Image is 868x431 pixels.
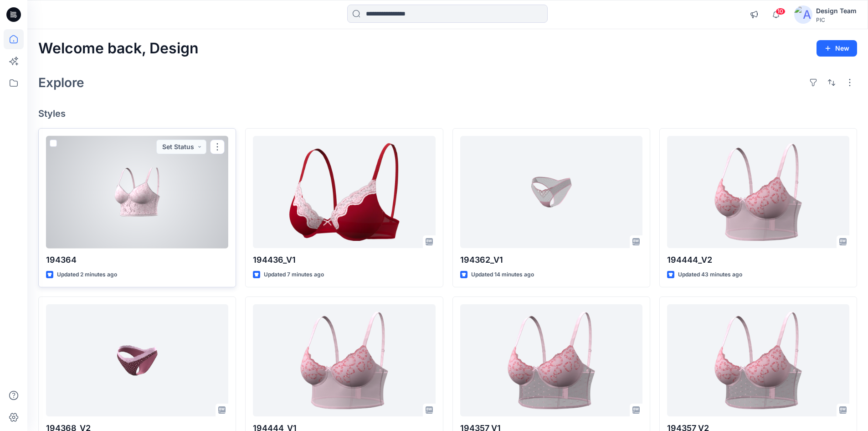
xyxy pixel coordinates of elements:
a: 194368_V2 [46,304,228,417]
h2: Explore [38,75,84,90]
img: avatar [794,5,812,24]
h2: Welcome back, Design [38,40,199,57]
a: 194357_V2 [667,304,849,417]
p: 194444_V2 [667,254,849,266]
h4: Styles [38,108,857,119]
a: 194444_V1 [253,304,435,417]
button: New [817,40,857,57]
a: 194444_V2 [667,136,849,249]
p: 194364 [46,254,228,266]
p: 194436_V1 [253,254,435,266]
a: 194357_V1 [460,304,642,417]
p: Updated 43 minutes ago [678,270,742,280]
div: PIC [816,16,857,23]
p: Updated 14 minutes ago [471,270,534,280]
a: 194362_V1 [460,136,642,249]
p: 194362_V1 [460,254,642,266]
p: Updated 2 minutes ago [57,270,117,280]
div: Design Team [816,5,857,16]
span: 10 [776,8,786,15]
a: 194364 [46,136,228,249]
p: Updated 7 minutes ago [264,270,324,280]
a: 194436_V1 [253,136,435,249]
